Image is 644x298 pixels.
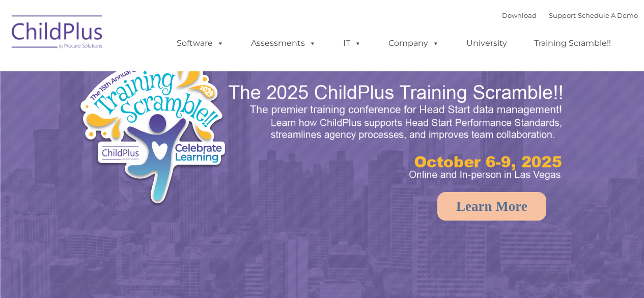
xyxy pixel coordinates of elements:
[241,33,326,53] a: Assessments
[524,33,621,53] a: Training Scramble!!
[578,11,638,19] a: Schedule A Demo
[437,192,546,221] a: Learn More
[378,33,450,53] a: Company
[502,11,638,19] font: |
[549,11,576,19] a: Support
[7,8,108,59] img: ChildPlus by Procare Solutions
[456,33,517,53] a: University
[502,11,537,19] a: Download
[166,33,234,53] a: Software
[333,33,372,53] a: IT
